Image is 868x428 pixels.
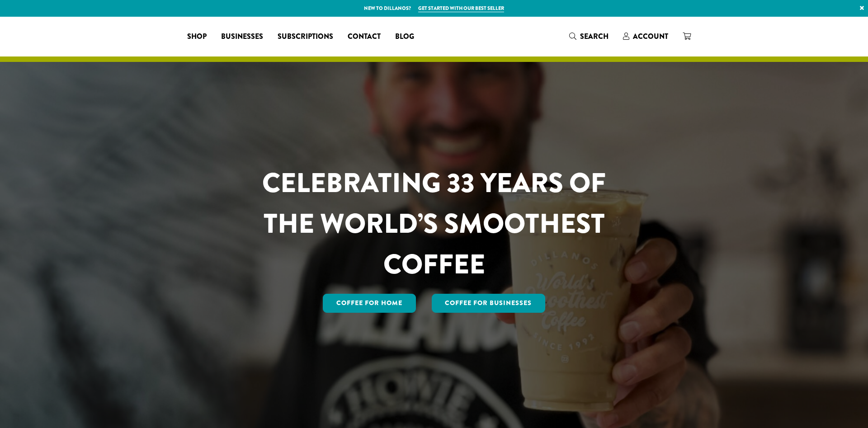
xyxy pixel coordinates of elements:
span: Shop [187,31,207,42]
a: Coffee For Businesses [432,294,546,313]
span: Blog [395,31,414,42]
a: Get started with our best seller [418,5,504,12]
a: Search [562,29,616,44]
h1: CELEBRATING 33 YEARS OF THE WORLD’S SMOOTHEST COFFEE [236,163,632,285]
span: Search [580,31,609,42]
span: Contact [348,31,381,42]
a: Coffee for Home [323,294,416,313]
span: Account [633,31,668,42]
span: Businesses [221,31,263,42]
span: Subscriptions [278,31,333,42]
a: Shop [180,29,214,44]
